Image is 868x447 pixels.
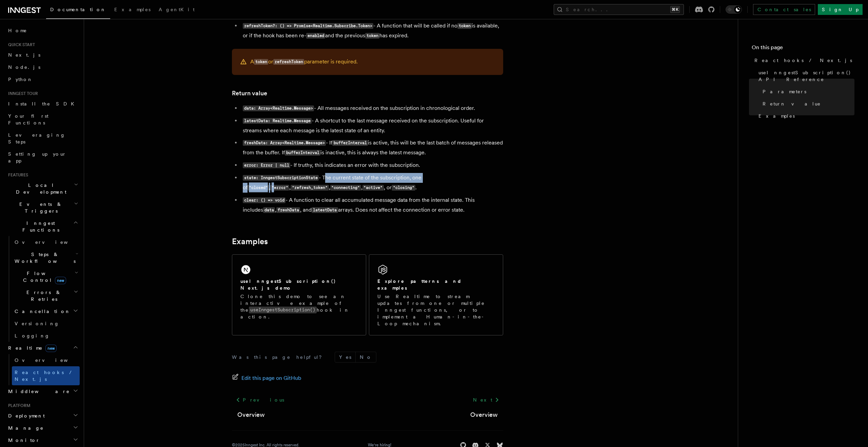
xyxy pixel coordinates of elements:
[241,160,503,170] li: - If truthy, this indicates an error with the subscription.
[756,66,854,85] a: useInngestSubscription() API Reference
[5,98,80,110] a: Install the SDK
[8,27,27,34] span: Home
[240,278,358,291] h2: useInngestSubscription() Next.js demo
[15,239,84,245] span: Overview
[365,33,379,39] code: token
[12,308,71,315] span: Cancellation
[5,422,80,434] button: Manage
[8,151,66,163] span: Setting up your app
[232,89,267,98] a: Return value
[756,110,854,122] a: Examples
[237,410,265,420] a: Overview
[241,195,503,215] li: - A function to clear all accumulated message data from the internal state. This includes , , and...
[12,270,75,284] span: Flow Control
[5,410,80,422] button: Deployment
[5,437,40,444] span: Monitor
[8,64,40,70] span: Node.js
[5,403,31,408] span: Platform
[45,345,57,352] span: new
[5,388,70,395] span: Middleware
[5,179,80,198] button: Local Development
[110,2,155,18] a: Examples
[5,73,80,85] a: Python
[291,185,329,191] code: "refresh_token"
[12,251,76,265] span: Steps & Workflows
[50,7,106,12] span: Documentation
[232,354,327,361] p: Was this page helpful?
[5,91,38,96] span: Inngest tour
[753,4,815,15] a: Contact sales
[8,113,48,125] span: Your first Functions
[5,342,80,354] button: Realtimenew
[670,6,680,13] kbd: ⌘K
[12,366,80,385] a: React hooks / Next.js
[114,7,151,12] span: Examples
[5,172,28,178] span: Features
[470,410,498,420] a: Overview
[243,118,312,124] code: latestData: Realtime.Message
[159,7,195,12] span: AgentKit
[243,175,319,181] code: state: InngestSubscriptionState
[155,2,199,18] a: AgentKit
[5,354,80,385] div: Realtimenew
[8,101,78,106] span: Install the SDK
[356,352,376,362] button: No
[243,197,285,203] code: clear: () => void
[312,207,338,213] code: latestData
[369,254,503,335] a: Explore patterns and examplesUse Realtime to stream updates from one or multiple Inngest function...
[5,42,35,47] span: Quick start
[248,185,269,191] code: "closed"
[12,289,74,303] span: Errors & Retries
[249,307,317,313] code: useInngestSubscription()
[243,140,326,146] code: freshData: Array<Realtime.Message>
[377,278,495,291] h2: Explore patterns and examples
[752,54,854,66] a: React hooks / Next.js
[241,103,503,113] li: - All messages received on the subscription in chronological order.
[5,201,74,214] span: Events & Triggers
[15,321,59,326] span: Versioning
[726,5,742,14] button: Toggle dark mode
[332,140,368,146] code: bufferInterval
[12,248,80,267] button: Steps & Workflows
[254,59,268,65] code: token
[232,254,366,335] a: useInngestSubscription() Next.js demoClone this demo to see an interactive example of theuseInnge...
[5,61,80,73] a: Node.js
[285,150,320,156] code: bufferInterval
[12,354,80,366] a: Overview
[469,394,503,406] a: Next
[377,293,495,327] p: Use Realtime to stream updates from one or multiple Inngest functions, or to implement a Human-in...
[5,217,80,236] button: Inngest Functions
[55,277,66,284] span: new
[5,110,80,129] a: Your first Functions
[5,412,45,419] span: Deployment
[240,293,358,320] p: Clone this demo to see an interactive example of the hook in action.
[5,24,80,37] a: Home
[5,385,80,397] button: Middleware
[392,185,415,191] code: "closing"
[46,2,110,19] a: Documentation
[5,129,80,148] a: Leveraging Steps
[270,185,289,191] code: "error"
[5,148,80,167] a: Setting up your app
[362,185,384,191] code: "active"
[760,98,854,110] a: Return value
[752,43,854,54] h4: On this page
[232,373,301,383] a: Edit this page on GitHub
[5,345,57,351] span: Realtime
[5,198,80,217] button: Events & Triggers
[758,113,795,119] span: Examples
[12,267,80,286] button: Flow Controlnew
[5,434,80,446] button: Monitor
[763,100,821,107] span: Return value
[12,286,80,305] button: Errors & Retries
[763,88,806,95] span: Parameters
[273,59,304,65] code: refreshToken
[232,237,268,246] a: Examples
[243,23,373,29] code: refreshToken?: () => Promise<Realtime.Subscribe.Token>
[335,352,355,362] button: Yes
[263,207,275,213] code: data
[243,162,290,168] code: error: Error | null
[15,333,50,338] span: Logging
[5,220,73,233] span: Inngest Functions
[5,182,74,195] span: Local Development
